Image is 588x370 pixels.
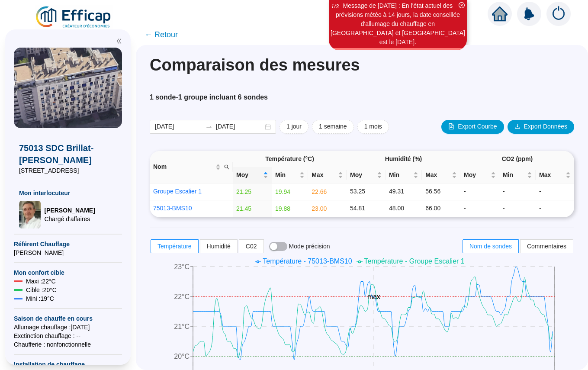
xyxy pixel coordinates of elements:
th: Moy [460,167,499,183]
th: Min [386,167,422,183]
span: 22.66 [312,188,327,195]
td: - [499,200,536,217]
span: 21.45 [236,205,251,212]
td: 49.31 [386,183,422,200]
img: Chargé d'affaires [19,201,41,228]
span: Installation de chauffage [14,360,122,369]
span: Saison de chauffe en cours [14,314,122,323]
span: double-left [116,38,122,44]
span: Nom de sondes [469,243,512,250]
span: [PERSON_NAME] [44,206,95,215]
span: 1 mois [364,122,382,131]
input: Date de fin [216,122,263,131]
input: Date de début [155,122,202,131]
span: Min [275,171,298,180]
td: - [460,200,499,217]
th: Max [536,167,574,183]
img: efficap energie logo [35,5,113,29]
th: Nom [150,151,233,183]
span: Max [539,171,564,180]
span: file-image [448,123,454,129]
th: CO2 (ppm) [460,151,574,167]
td: - [536,183,574,200]
button: 1 mois [357,120,389,134]
a: 75013-BMS10 [153,205,192,212]
h5: 1 sonde - 1 groupe incluant 6 sondes [150,92,574,103]
span: Mini : 19 °C [26,294,54,303]
span: Mode précision [289,243,330,250]
span: 23.00 [312,205,327,212]
th: Moy [233,167,272,183]
span: 21.25 [236,188,251,195]
tspan: 23°C [174,263,190,270]
button: Export Courbe [441,120,504,134]
td: - [460,183,499,200]
a: Groupe Escalier 1 [153,188,202,195]
td: 53.25 [347,183,386,200]
button: 1 semaine [312,120,354,134]
span: Commentaires [527,243,566,250]
tspan: max [367,293,380,300]
span: Maxi : 22 °C [26,277,56,286]
span: Température [157,243,192,250]
span: search [224,164,229,170]
span: Moy [464,171,489,180]
tspan: 22°C [174,293,190,300]
span: Cible : 20 °C [26,286,57,294]
span: Moy [236,171,261,180]
span: Nom [153,162,214,171]
span: 19.94 [275,188,290,195]
span: swap-right [206,123,212,130]
tspan: 20°C [174,353,190,360]
span: Exctinction chauffage : -- [14,331,122,340]
span: Max [425,171,450,180]
span: 1 semaine [319,122,347,131]
img: alerts [517,2,541,26]
span: Température - Groupe Escalier 1 [364,257,465,265]
div: Message de [DATE] : En l'état actuel des prévisions météo à 14 jours, la date conseillée d'alluma... [330,1,466,47]
span: Export Données [524,122,567,131]
td: 56.56 [422,183,460,200]
span: Chaufferie : non fonctionnelle [14,340,122,349]
span: Mon confort cible [14,268,122,277]
th: Température (°C) [233,151,347,167]
span: Export Courbe [458,122,497,131]
span: to [206,123,212,130]
h1: Comparaison des mesures [150,55,360,75]
span: Chargé d'affaires [44,215,95,223]
button: 1 jour [280,120,308,134]
th: Max [422,167,460,183]
span: search [222,161,231,173]
span: Allumage chauffage : [DATE] [14,323,122,331]
span: Mon interlocuteur [19,189,117,197]
th: Min [499,167,536,183]
td: 54.81 [347,200,386,217]
span: Min [503,171,525,180]
span: 1 jour [286,122,302,131]
td: - [536,200,574,217]
span: home [492,6,508,22]
span: Min [389,171,411,180]
td: 66.00 [422,200,460,217]
span: Humidité [207,243,231,250]
td: 48.00 [386,200,422,217]
span: Moy [350,171,375,180]
img: alerts [546,2,571,26]
span: ← Retour [145,29,178,41]
button: Export Données [508,120,574,134]
span: [PERSON_NAME] [14,248,122,257]
i: 1 / 3 [331,3,339,10]
span: 75013 SDC Brillat-[PERSON_NAME] [19,142,117,166]
th: Humidité (%) [347,151,460,167]
span: 19.88 [275,205,290,212]
span: Référent Chauffage [14,240,122,248]
th: Moy [347,167,386,183]
span: Max [312,171,336,180]
th: Min [272,167,308,183]
td: - [499,183,536,200]
span: [STREET_ADDRESS] [19,166,117,175]
tspan: 21°C [174,323,190,330]
span: download [514,123,521,129]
